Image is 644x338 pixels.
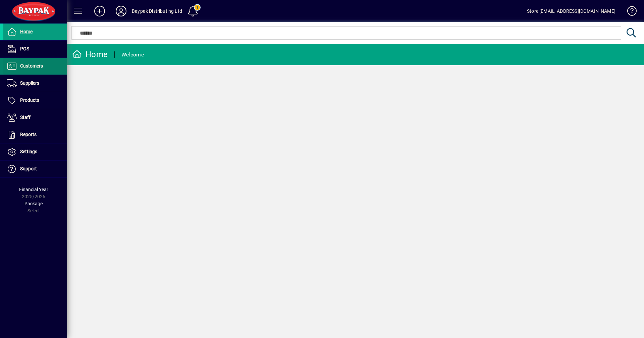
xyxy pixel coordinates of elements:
div: Welcome [121,49,144,60]
span: Staff [20,115,31,120]
a: Suppliers [3,75,67,92]
span: Customers [20,63,43,69]
div: Baypak Distributing Ltd [132,6,182,16]
span: Home [20,29,33,34]
a: POS [3,41,67,57]
span: Products [20,97,39,103]
a: Support [3,161,67,177]
span: Package [24,201,43,206]
a: Knowledge Base [622,1,636,23]
div: Home [72,49,108,60]
a: Customers [3,58,67,75]
span: Suppliers [20,80,39,86]
button: Add [89,5,110,17]
a: Settings [3,143,67,160]
span: Reports [20,132,37,137]
span: Support [20,166,37,171]
span: Financial Year [19,187,48,192]
span: POS [20,46,29,51]
span: Settings [20,149,37,154]
a: Reports [3,126,67,143]
div: Store [EMAIL_ADDRESS][DOMAIN_NAME] [527,6,615,16]
a: Staff [3,109,67,126]
a: Products [3,92,67,109]
button: Profile [110,5,132,17]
